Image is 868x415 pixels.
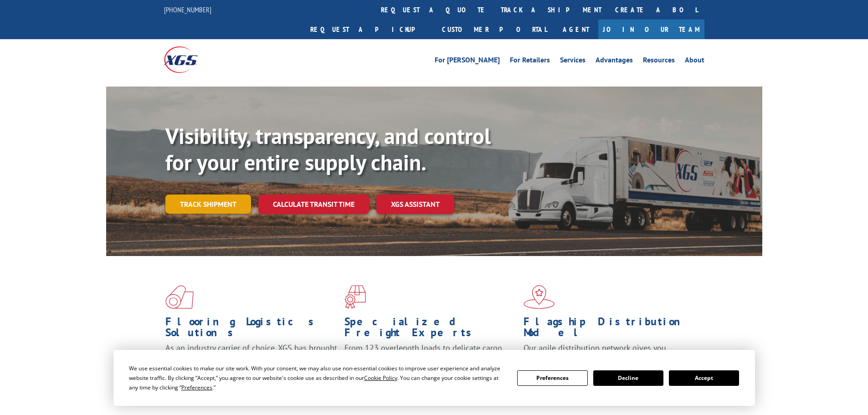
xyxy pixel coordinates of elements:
[524,316,696,343] h1: Flagship Distribution Model
[113,350,755,406] div: Cookie Consent Prompt
[598,20,704,39] a: Join Our Team
[364,374,397,382] span: Cookie Policy
[129,364,506,392] div: We use essential cookies to make our site work. With your consent, we may also use non-essential ...
[669,370,739,386] button: Accept
[181,384,212,391] span: Preferences
[165,285,194,309] img: xgs-icon-total-supply-chain-intelligence-red
[258,195,369,214] a: Calculate transit time
[685,56,704,67] a: About
[165,122,491,176] b: Visibility, transparency, and control for your entire supply chain.
[643,56,675,67] a: Resources
[524,343,691,364] span: Our agile distribution network gives you nationwide inventory management on demand.
[596,56,633,67] a: Advantages
[524,285,555,309] img: xgs-icon-flagship-distribution-model-red
[344,316,517,343] h1: Specialized Freight Experts
[303,20,435,39] a: Request a pickup
[517,370,587,386] button: Preferences
[593,370,663,386] button: Decline
[164,5,211,14] a: [PHONE_NUMBER]
[435,20,554,39] a: Customer Portal
[165,195,251,214] a: Track shipment
[344,285,366,309] img: xgs-icon-focused-on-flooring-red
[554,20,598,39] a: Agent
[165,343,337,375] span: As an industry carrier of choice, XGS has brought innovation and dedication to flooring logistics...
[560,56,586,67] a: Services
[376,195,454,214] a: XGS ASSISTANT
[344,343,517,383] p: From 123 overlength loads to delicate cargo, our experienced staff knows the best way to move you...
[435,56,500,67] a: For [PERSON_NAME]
[165,316,338,343] h1: Flooring Logistics Solutions
[510,56,550,67] a: For Retailers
